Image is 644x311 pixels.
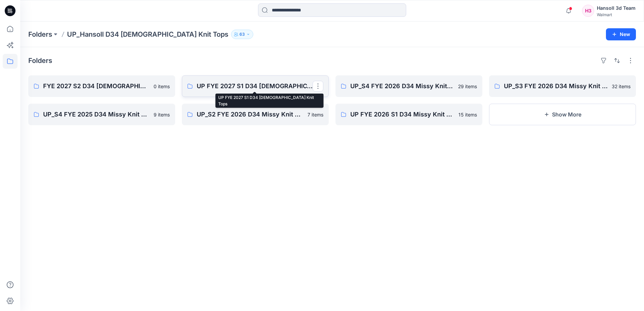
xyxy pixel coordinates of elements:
a: UP_S4 FYE 2025 D34 Missy Knit Tops_Hansoll9 items [28,104,175,125]
p: UP_S3 FYE 2026 D34 Missy Knit Tops_Hansoll [504,81,608,91]
button: 63 [231,30,253,39]
div: H3 [582,5,594,17]
p: 15 items [458,111,477,118]
p: UP FYE 2026 S1 D34 Missy Knit Tops Hansoll [350,110,454,119]
p: UP_Hansoll D34 [DEMOGRAPHIC_DATA] Knit Tops [67,30,228,39]
p: 32 items [612,83,631,90]
a: UP FYE 2026 S1 D34 Missy Knit Tops Hansoll15 items [335,104,482,125]
p: 9 items [154,111,170,118]
a: FYE 2027 S2 D34 [DEMOGRAPHIC_DATA] Tops - Hansoll0 items [28,75,175,97]
div: Hansoll 3d Team [597,4,636,12]
a: UP FYE 2027 S1 D34 [DEMOGRAPHIC_DATA] Knit Tops [182,75,329,97]
h4: Folders [28,57,52,65]
a: Folders [28,30,52,39]
p: UP_S2 FYE 2026 D34 Missy Knit Tops [197,110,303,119]
a: UP_S2 FYE 2026 D34 Missy Knit Tops7 items [182,104,329,125]
div: Walmart [597,12,636,17]
p: 7 items [308,111,323,118]
a: UP_S4 FYE 2026 D34 Missy Knit Tops29 items [335,75,482,97]
a: UP_S3 FYE 2026 D34 Missy Knit Tops_Hansoll32 items [489,75,636,97]
p: UP_S4 FYE 2025 D34 Missy Knit Tops_Hansoll [43,110,150,119]
button: Show More [489,104,636,125]
p: 63 [239,31,245,38]
p: UP FYE 2027 S1 D34 [DEMOGRAPHIC_DATA] Knit Tops [197,81,313,91]
p: FYE 2027 S2 D34 [DEMOGRAPHIC_DATA] Tops - Hansoll [43,81,150,91]
p: UP_S4 FYE 2026 D34 Missy Knit Tops [350,81,454,91]
button: New [606,28,636,40]
p: 0 items [154,83,170,90]
p: 29 items [458,83,477,90]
